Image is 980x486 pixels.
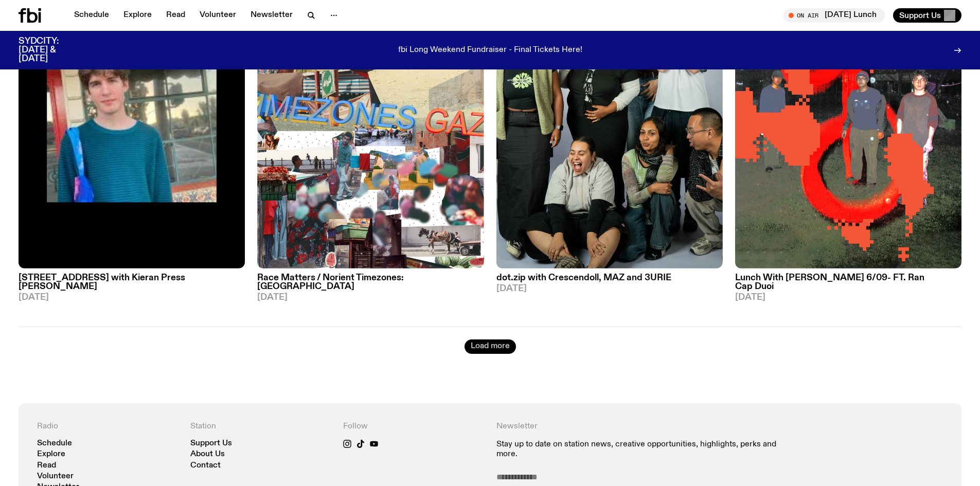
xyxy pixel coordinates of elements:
[190,462,221,470] a: Contact
[19,293,245,302] span: [DATE]
[193,8,242,23] a: Volunteer
[783,8,885,23] button: On Air[DATE] Lunch
[257,274,484,291] h3: Race Matters / Norient Timezones: [GEOGRAPHIC_DATA]
[899,11,941,20] span: Support Us
[190,422,331,431] h4: Station
[19,274,245,291] h3: [STREET_ADDRESS] with Kieran Press [PERSON_NAME]
[19,268,245,302] a: [STREET_ADDRESS] with Kieran Press [PERSON_NAME][DATE]
[398,46,582,55] p: fbi Long Weekend Fundraiser - Final Tickets Here!
[496,440,790,459] p: Stay up to date on station news, creative opportunities, highlights, perks and more.
[496,274,723,282] h3: dot.zip with Crescendoll, MAZ and 3URIE
[496,268,723,293] a: dot.zip with Crescendoll, MAZ and 3URIE[DATE]
[37,473,74,480] a: Volunteer
[496,422,790,431] h4: Newsletter
[257,268,484,302] a: Race Matters / Norient Timezones: [GEOGRAPHIC_DATA][DATE]
[244,8,299,23] a: Newsletter
[190,451,225,458] a: About Us
[37,440,72,447] a: Schedule
[735,274,961,291] h3: Lunch With [PERSON_NAME] 6/09- FT. Ran Cap Duoi
[19,37,84,63] h3: SYDCITY: [DATE] & [DATE]
[465,339,516,354] button: Load more
[190,440,232,447] a: Support Us
[496,284,723,293] span: [DATE]
[68,8,115,23] a: Schedule
[257,293,484,302] span: [DATE]
[735,293,961,302] span: [DATE]
[37,451,65,458] a: Explore
[343,422,484,431] h4: Follow
[37,422,178,431] h4: Radio
[117,8,158,23] a: Explore
[893,8,961,23] button: Support Us
[37,462,56,470] a: Read
[160,8,191,23] a: Read
[735,268,961,302] a: Lunch With [PERSON_NAME] 6/09- FT. Ran Cap Duoi[DATE]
